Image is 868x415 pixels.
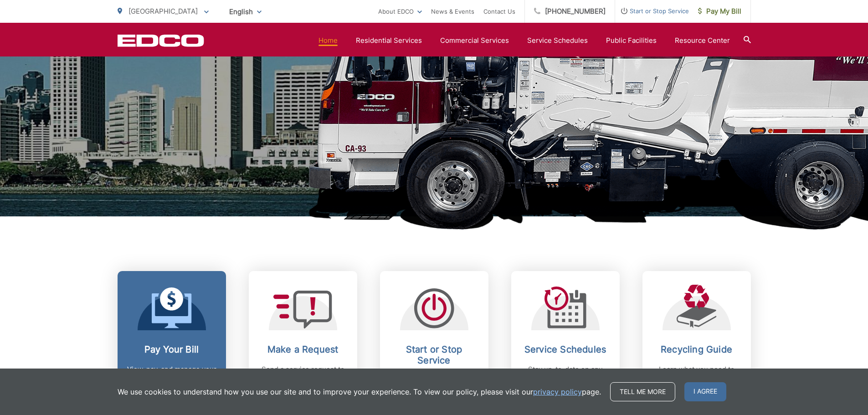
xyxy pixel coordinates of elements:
[222,4,268,20] span: English
[249,271,357,410] a: Make a Request Send a service request to EDCO.
[127,364,217,386] p: View, pay, and manage your bill online.
[511,271,620,410] a: Service Schedules Stay up-to-date on any changes in schedules.
[431,6,474,17] a: News & Events
[642,271,751,410] a: Recycling Guide Learn what you need to know about recycling.
[684,382,726,401] span: I agree
[127,344,217,355] h2: Pay Your Bill
[527,35,588,46] a: Service Schedules
[675,35,730,46] a: Resource Center
[652,344,742,355] h2: Recycling Guide
[520,344,611,355] h2: Service Schedules
[520,364,611,386] p: Stay up-to-date on any changes in schedules.
[356,35,422,46] a: Residential Services
[606,35,657,46] a: Public Facilities
[118,34,204,47] a: EDCD logo. Return to the homepage.
[533,386,582,397] a: privacy policy
[378,6,422,17] a: About EDCO
[128,7,198,15] span: [GEOGRAPHIC_DATA]
[389,344,479,366] h2: Start or Stop Service
[440,35,509,46] a: Commercial Services
[118,271,226,410] a: Pay Your Bill View, pay, and manage your bill online.
[698,6,741,17] span: Pay My Bill
[483,6,515,17] a: Contact Us
[258,364,348,386] p: Send a service request to EDCO.
[318,35,338,46] a: Home
[610,382,675,401] a: Tell me more
[258,344,348,355] h2: Make a Request
[652,364,742,386] p: Learn what you need to know about recycling.
[118,386,601,397] p: We use cookies to understand how you use our site and to improve your experience. To view our pol...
